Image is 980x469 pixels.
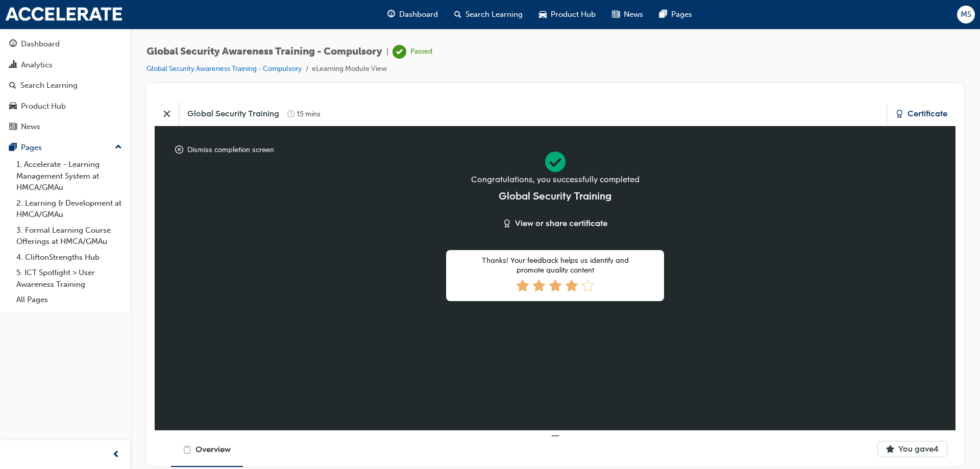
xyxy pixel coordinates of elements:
span: up-icon [115,141,122,154]
div: Analytics [21,59,53,71]
span: news-icon [9,122,17,132]
span: You gave 4 [744,341,784,353]
span: search-icon [9,81,16,90]
button: Pages [4,138,126,157]
div: Dashboard [21,38,60,50]
span: pages-icon [659,8,667,21]
a: 5. ICT Spotlight > User Awareness Training [12,265,126,292]
li: eLearning Module View [312,63,387,75]
span: guage-icon [9,40,17,49]
div: News [21,121,40,133]
a: All Pages [12,292,126,308]
button: View or share certificate [340,112,461,132]
a: news-iconNews [604,4,651,25]
span: search-icon [454,8,461,21]
button: MS [957,6,975,23]
a: Analytics [4,56,126,75]
span: Global Security Training [342,86,459,104]
span: Pages [671,9,692,20]
div: Pages [21,142,42,154]
div: Search Learning [20,80,78,91]
span: Thanks! Your feedback helps us identify and promote quality content [319,154,482,174]
div: Product Hub [21,101,66,112]
a: Dashboard [4,35,126,54]
a: Global Security Awareness Training - Compulsory [146,64,302,73]
a: News [4,117,126,136]
span: learningRecordVerb_PASS-icon [393,45,406,59]
span: News [624,9,643,20]
a: 4. CliftonStrengths Hub [12,250,126,265]
div: Certificate [753,7,793,18]
span: pages-icon [9,143,17,153]
span: | [386,46,388,58]
button: Overview [16,332,88,365]
span: Overview [41,342,76,354]
span: prev-icon [112,449,120,461]
a: Product Hub [4,97,126,116]
a: guage-iconDashboard [379,4,446,25]
span: 15 mins [142,8,166,17]
span: Congratulations, you successfully completed [314,70,487,86]
span: Search Learning [465,9,523,20]
span: Global Security Training [33,7,125,18]
button: Certificate [732,2,801,22]
span: MS [961,9,971,20]
a: Search Learning [4,76,126,95]
button: DashboardAnalyticsSearch LearningProduct HubNews [4,33,126,138]
img: accelerate-hmca [5,7,122,21]
span: Dashboard [399,9,438,20]
div: View or share certificate [360,116,453,128]
a: search-iconSearch Learning [446,4,531,25]
span: news-icon [612,8,620,21]
a: 2. Learning & Development at HMCA/GMAu [12,195,126,223]
span: chart-icon [9,61,17,70]
span: guage-icon [387,8,395,21]
button: You gave4 [723,339,793,356]
a: 1. Accelerate - Learning Management System at HMCA/GMAu [12,157,126,195]
a: pages-iconPages [651,4,700,25]
a: car-iconProduct Hub [531,4,604,25]
span: Global Security Awareness Training - Compulsory [146,46,382,58]
span: car-icon [9,102,17,111]
span: Dismiss completion screen [33,43,119,53]
a: 3. Formal Learning Course Offerings at HMCA/GMAu [12,223,126,250]
button: Close [12,38,128,58]
span: car-icon [539,8,547,21]
span: Product Hub [551,9,596,20]
div: Passed [410,47,432,57]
